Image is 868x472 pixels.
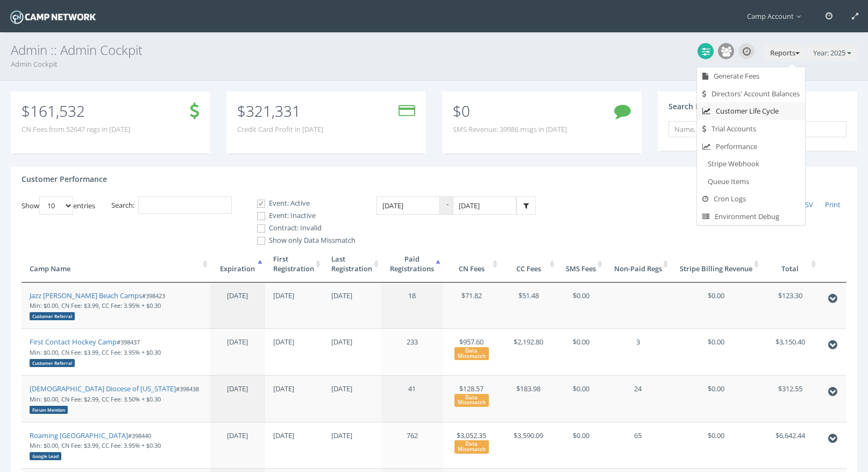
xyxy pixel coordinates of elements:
span: [DATE] [227,291,248,300]
td: [DATE] [265,328,323,375]
a: First Contact Hockey Camp [30,337,117,347]
td: $51.48 [500,283,557,329]
th: Total: activate to sort column ascending [762,246,819,283]
a: Directors' Account Balances [697,85,805,103]
span: Print [825,200,841,209]
span: CSV [801,200,813,209]
ul: Reports [696,67,806,226]
span: - [440,196,453,215]
td: $6,642.44 [762,422,819,469]
a: [DEMOGRAPHIC_DATA] Diocese of [US_STATE] [30,384,176,393]
td: $0.00 [671,422,762,469]
small: #398423 Min: $0.00, CN Fee: $3.99, CC Fee: 3.95% + $0.30 [30,292,165,320]
label: Event: Active [248,198,355,209]
td: [DATE] [323,328,381,375]
p: $ [237,105,323,117]
label: Show entries [22,196,95,215]
td: $128.57 [443,375,500,422]
a: Stripe Webhook [697,155,805,173]
td: $0.00 [671,283,762,329]
p: $ [22,105,130,117]
td: [DATE] [265,375,323,422]
span: 161,532 [30,101,85,121]
td: 24 [605,375,671,422]
h3: Admin :: Admin Cockpit [11,43,857,57]
td: $3,590.09 [500,422,557,469]
th: Expiration: activate to sort column descending [210,246,265,283]
a: CSV [795,196,819,214]
td: [DATE] [323,375,381,422]
label: Event: Inactive [248,210,355,221]
a: Generate Fees [697,67,805,85]
a: Roaming [GEOGRAPHIC_DATA] [30,431,128,440]
td: $957.60 [443,328,500,375]
div: Customer Referral [30,312,75,320]
td: [DATE] [265,283,323,329]
td: $3,052.35 [443,422,500,469]
th: PaidRegistrations: activate to sort column ascending [381,246,443,283]
h4: Customer Performance [22,175,107,183]
span: $0 [453,101,470,121]
small: #398440 Min: $0.00, CN Fee: $3.99, CC Fee: 3.95% + $0.30 [30,432,161,460]
a: Admin Cockpit [11,59,58,69]
td: [DATE] [265,422,323,469]
small: #398437 Min: $0.00, CN Fee: $3.99, CC Fee: 3.95% + $0.30 [30,338,161,366]
input: Date Range: To [453,196,516,215]
a: Queue Items [697,173,805,191]
a: Trial Accounts [697,120,805,138]
button: Year: 2025 [807,45,857,62]
th: SMS Fees: activate to sort column ascending [557,246,606,283]
td: [DATE] [323,283,381,329]
a: Cron Logs [697,190,805,208]
td: [DATE] [323,422,381,469]
a: Jazz [PERSON_NAME] Beach Camps [30,291,142,300]
span: Camp Account [747,11,806,21]
td: $0.00 [557,283,606,329]
button: Reports [764,45,806,62]
td: $123.30 [762,283,819,329]
td: $2,192.80 [500,328,557,375]
td: 41 [381,375,443,422]
td: $71.82 [443,283,500,329]
th: LastRegistration: activate to sort column ascending [323,246,381,283]
a: Environment Debug [697,208,805,226]
select: Showentries [39,196,73,215]
td: $0.00 [671,375,762,422]
th: FirstRegistration: activate to sort column ascending [265,246,323,283]
span: [DATE] [227,384,248,393]
a: Print [819,196,846,214]
td: 233 [381,328,443,375]
span: 321,331 [246,101,301,121]
span: SMS Revenue: 39986 msgs in [DATE] [453,124,567,135]
span: [DATE] [227,431,248,440]
td: $0.00 [557,422,606,469]
input: Name, Email [668,121,846,137]
input: Search: [138,196,232,214]
td: 762 [381,422,443,469]
td: 18 [381,283,443,329]
td: $0.00 [557,328,606,375]
img: Camp Network [8,8,98,26]
th: Stripe Billing Revenue: activate to sort column ascending [671,246,762,283]
span: [DATE] [227,337,248,347]
small: #398438 Min: $0.00, CN Fee: $2.99, CC Fee: 3.50% + $0.30 [30,385,199,413]
td: 3 [605,328,671,375]
span: Credit Card Profit in [DATE] [237,124,323,135]
div: Forum Mention [30,406,68,414]
th: Non-Paid Regs: activate to sort column ascending [605,246,671,283]
td: $183.98 [500,375,557,422]
td: $312.55 [762,375,819,422]
span: Year: 2025 [813,48,845,58]
div: Data Missmatch [454,394,489,407]
label: Show only Data Missmatch [248,235,355,246]
td: 65 [605,422,671,469]
td: $0.00 [557,375,606,422]
div: Customer Referral [30,359,75,367]
label: Contract: Invalid [248,223,355,234]
div: Data Missmatch [454,440,489,453]
th: CC Fees: activate to sort column ascending [500,246,557,283]
div: Data Missmatch [454,347,489,360]
a: Performance [697,138,805,156]
span: CN Fees from 52647 regs in [DATE] [22,124,130,135]
th: Camp Name: activate to sort column ascending [22,246,210,283]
